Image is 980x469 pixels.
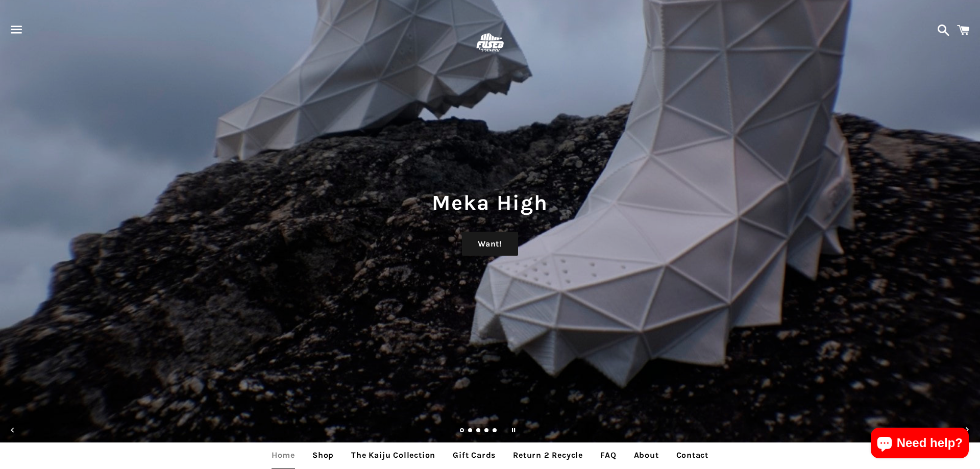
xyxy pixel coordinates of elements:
button: Next slide [956,419,978,441]
a: Return 2 Recycle [505,442,591,468]
a: Load slide 2 [468,429,473,434]
a: Slide 1, current [460,429,465,434]
h1: Meka High [10,188,970,217]
a: About [626,442,667,468]
a: Shop [305,442,341,468]
button: Pause slideshow [502,419,525,441]
a: Gift Cards [445,442,503,468]
a: Load slide 5 [493,429,498,434]
a: Want! [462,232,518,256]
a: FAQ [593,442,624,468]
a: Load slide 4 [484,429,489,434]
a: Home [264,442,303,468]
button: Previous slide [2,419,24,441]
img: FUSEDfootwear [473,27,506,60]
a: The Kaiju Collection [344,442,443,468]
a: Contact [669,442,717,468]
a: Load slide 3 [476,429,481,434]
inbox-online-store-chat: Shopify online store chat [868,428,972,461]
